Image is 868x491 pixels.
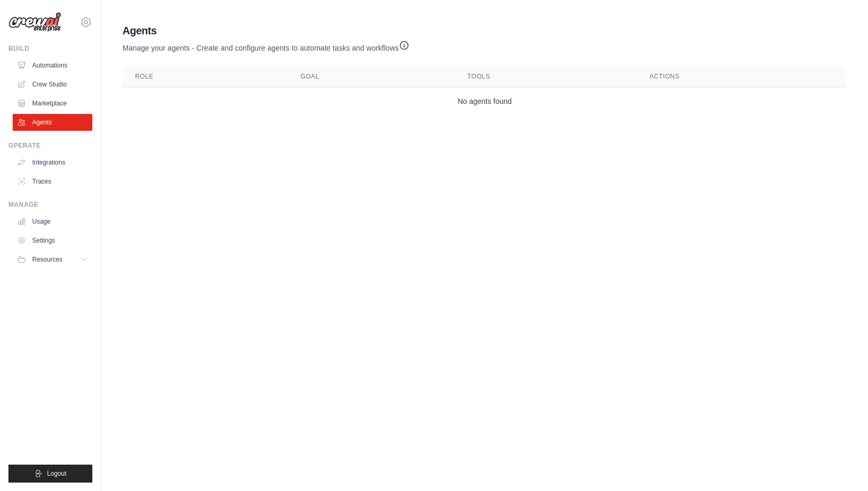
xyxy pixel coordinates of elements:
[13,114,92,131] a: Agents
[13,173,92,190] a: Traces
[13,251,92,268] button: Resources
[13,76,92,93] a: Crew Studio
[8,465,92,483] button: Logout
[122,38,409,53] p: Manage your agents - Create and configure agents to automate tasks and workflows
[32,255,62,264] span: Resources
[8,12,61,32] img: Logo
[13,154,92,171] a: Integrations
[122,23,409,38] h2: Agents
[455,66,637,88] th: Tools
[8,141,92,150] div: Operate
[47,469,66,478] span: Logout
[637,66,847,88] th: Actions
[122,88,847,115] td: No agents found
[13,232,92,249] a: Settings
[288,66,455,88] th: Goal
[122,66,288,88] th: Role
[8,44,92,53] div: Build
[13,57,92,74] a: Automations
[13,95,92,112] a: Marketplace
[13,213,92,230] a: Usage
[8,200,92,209] div: Manage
